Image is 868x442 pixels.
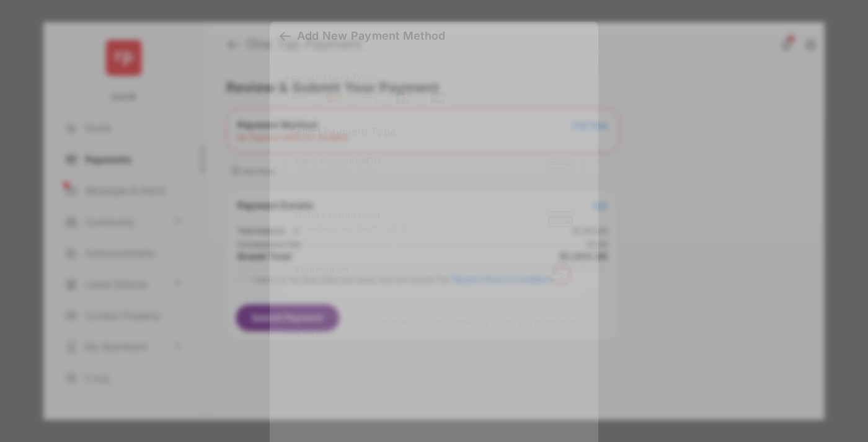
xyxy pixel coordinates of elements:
span: Debit / Credit Card [295,209,409,221]
span: Bank Account ACH [295,154,381,166]
span: Accepted Card Types [285,71,383,82]
div: * Convenience fee for international and commercial credit and debit cards may vary. [285,317,583,340]
div: Convenience fee - $1.95 [295,169,381,177]
h4: Select Payment Type [285,125,583,138]
span: Moneygram [295,263,376,275]
div: Add New Payment Method [297,30,445,43]
div: Convenience fee - $4.95 / $30.00 [295,223,409,232]
div: Convenience fee - $7.99 [295,278,376,286]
